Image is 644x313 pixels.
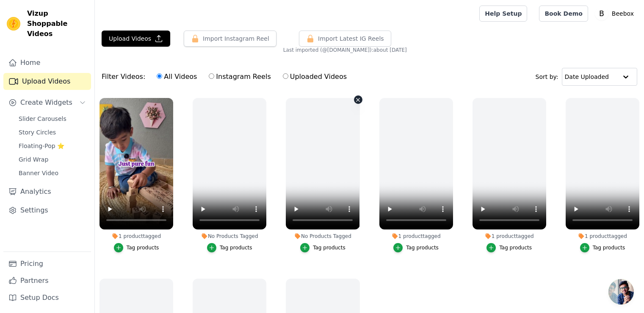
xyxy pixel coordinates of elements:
a: Analytics [3,183,91,200]
a: Setup Docs [3,289,91,306]
p: Beebox [608,6,637,21]
a: Open chat [608,279,634,305]
label: All Videos [156,71,197,82]
span: Story Circles [19,128,56,137]
a: Partners [3,272,91,289]
div: Filter Videos: [102,67,351,87]
span: Vizup Shoppable Videos [27,8,88,39]
div: Tag products [313,244,345,251]
div: 1 product tagged [100,233,173,240]
button: Tag products [393,243,439,252]
span: Import Latest IG Reels [318,34,384,43]
div: Sort by: [536,68,638,86]
a: Upload Videos [3,73,91,90]
a: Banner Video [14,167,91,179]
div: Tag products [593,244,625,251]
button: Import Instagram Reel [184,31,276,47]
button: Video Delete [354,95,362,104]
text: B [599,9,604,18]
div: Tag products [499,244,532,251]
a: Book Demo [539,6,588,22]
a: Floating-Pop ⭐ [14,140,91,152]
span: Last imported (@ [DOMAIN_NAME] ): about [DATE] [283,47,407,53]
button: Tag products [486,243,532,252]
input: Uploaded Videos [283,73,288,79]
div: Tag products [127,244,159,251]
button: B Beebox [595,6,637,21]
div: Tag products [406,244,439,251]
a: Story Circles [14,126,91,138]
button: Tag products [207,243,252,252]
span: Floating-Pop ⭐ [19,142,64,150]
div: 1 product tagged [379,233,453,240]
button: Upload Videos [102,31,170,47]
div: No Products Tagged [286,233,359,240]
span: Slider Carousels [19,115,66,123]
button: Tag products [300,243,345,252]
a: Settings [3,202,91,219]
input: Instagram Reels [209,73,214,79]
div: 1 product tagged [473,233,546,240]
label: Instagram Reels [208,71,271,82]
span: Grid Wrap [19,155,48,164]
div: 1 product tagged [566,233,639,240]
button: Tag products [114,243,159,252]
a: Slider Carousels [14,113,91,125]
div: Tag products [220,244,252,251]
a: Help Setup [479,6,527,22]
a: Grid Wrap [14,154,91,165]
span: Banner Video [19,169,58,177]
input: All Videos [157,73,162,79]
div: No Products Tagged [193,233,266,240]
img: Vizup [7,17,20,31]
a: Home [3,54,91,71]
button: Create Widgets [3,94,91,111]
button: Import Latest IG Reels [299,31,391,47]
span: Create Widgets [20,98,72,108]
a: Pricing [3,255,91,272]
label: Uploaded Videos [282,71,347,82]
button: Tag products [580,243,625,252]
